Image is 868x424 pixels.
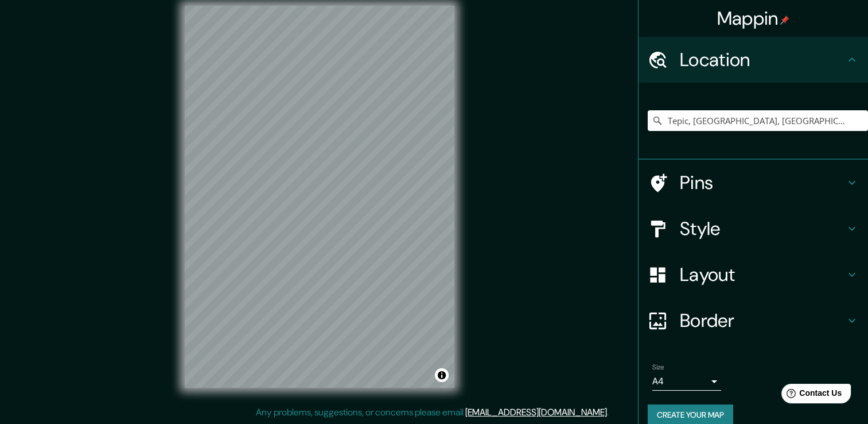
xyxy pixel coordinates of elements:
label: Size [652,363,664,372]
a: [EMAIL_ADDRESS][DOMAIN_NAME] [465,406,607,418]
h4: Pins [680,171,845,194]
div: Location [639,37,868,83]
h4: Border [680,309,845,332]
h4: Mappin [717,7,790,30]
p: Any problems, suggestions, or concerns please email . [256,406,609,419]
img: pin-icon.png [780,16,789,25]
h4: Style [680,217,845,240]
h4: Location [680,48,845,71]
button: Toggle attribution [435,368,449,382]
iframe: Help widget launcher [766,379,855,411]
div: Layout [639,252,868,298]
div: . [610,406,613,419]
canvas: Map [185,6,454,388]
div: Pins [639,160,868,206]
div: A4 [652,372,721,391]
div: Style [639,206,868,252]
div: . [609,406,610,419]
input: Pick your city or area [648,110,868,131]
div: Border [639,298,868,344]
h4: Layout [680,263,845,286]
